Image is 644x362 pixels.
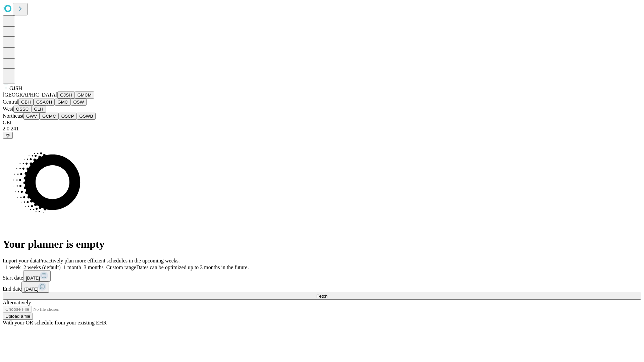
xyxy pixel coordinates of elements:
[84,264,104,270] span: 3 months
[40,113,59,120] button: GCMC
[34,99,55,106] button: GSACH
[59,113,77,120] button: OSCP
[3,120,641,126] div: GEI
[3,300,31,305] span: Alternatively
[3,258,39,263] span: Import your data
[23,264,61,270] span: 2 weeks (default)
[3,132,13,139] button: @
[75,92,94,99] button: GMCM
[21,282,49,293] button: [DATE]
[3,113,23,119] span: Northeast
[316,294,327,299] span: Fetch
[3,270,641,282] div: Start date
[3,126,641,132] div: 2.0.241
[63,264,81,270] span: 1 month
[5,133,10,138] span: @
[3,238,641,250] h1: Your planner is empty
[23,113,40,120] button: GWV
[13,106,32,113] button: OSSC
[136,264,249,270] span: Dates can be optimized up to 3 months in the future.
[3,106,13,112] span: West
[71,99,87,106] button: OSW
[18,99,34,106] button: GBH
[3,99,18,105] span: Central
[106,264,136,270] span: Custom range
[5,264,21,270] span: 1 week
[3,313,33,320] button: Upload a file
[57,92,75,99] button: GJSH
[3,293,641,300] button: Fetch
[55,99,70,106] button: GMC
[77,113,96,120] button: GSWB
[23,270,51,282] button: [DATE]
[39,258,180,263] span: Proactively plan more efficient schedules in the upcoming weeks.
[24,287,38,292] span: [DATE]
[3,282,641,293] div: End date
[9,85,22,91] span: GJSH
[26,276,40,281] span: [DATE]
[31,106,46,113] button: GLH
[3,320,107,325] span: With your OR schedule from your existing EHR
[3,92,57,98] span: [GEOGRAPHIC_DATA]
